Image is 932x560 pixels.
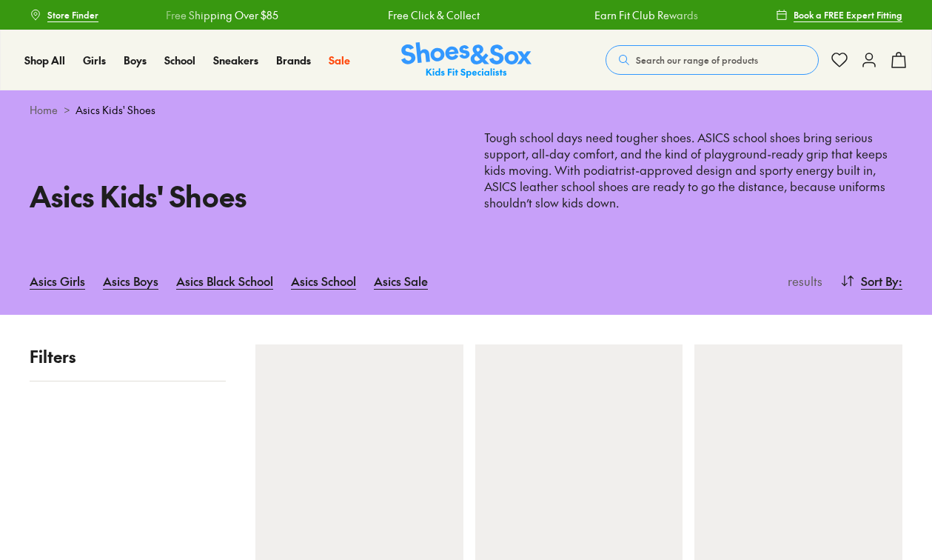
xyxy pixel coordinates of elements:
a: Shoes & Sox [401,42,532,79]
a: Shop All [24,53,65,68]
a: Asics Boys [103,264,158,297]
button: Search our range of products [606,45,819,75]
span: Book a FREE Expert Fitting [794,8,902,21]
a: Boys [124,53,147,68]
a: Home [30,102,58,118]
span: Sneakers [213,53,258,67]
a: Brands [276,53,311,68]
a: Girls [83,53,106,68]
span: Boys [124,53,147,67]
span: School [164,53,195,67]
a: Sneakers [213,53,258,68]
a: Free Click & Collect [388,7,480,23]
span: Sale [329,53,350,67]
a: Asics Sale [374,264,428,297]
a: Asics Black School [176,264,273,297]
span: Brands [276,53,311,67]
a: Sale [329,53,350,68]
p: Filters [30,344,226,369]
img: SNS_Logo_Responsive.svg [401,42,532,79]
h1: Asics Kids' Shoes [30,175,449,217]
a: School [164,53,195,68]
div: > [30,102,902,118]
span: Store Finder [47,8,98,21]
p: Tough school days need tougher shoes. ASICS school shoes bring serious support, all-day comfort, ... [484,130,903,211]
a: Asics Girls [30,264,85,297]
button: Sort By: [840,264,902,297]
a: Earn Fit Club Rewards [594,7,697,23]
span: : [899,272,902,290]
a: Book a FREE Expert Fitting [776,1,902,28]
span: Shop All [24,53,65,67]
a: Store Finder [30,1,98,28]
span: Search our range of products [636,53,758,67]
span: Asics Kids' Shoes [76,102,155,118]
a: Asics School [291,264,356,297]
span: Sort By [861,272,899,290]
a: Free Shipping Over $85 [166,7,278,23]
span: Girls [83,53,106,67]
p: results [782,272,822,290]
